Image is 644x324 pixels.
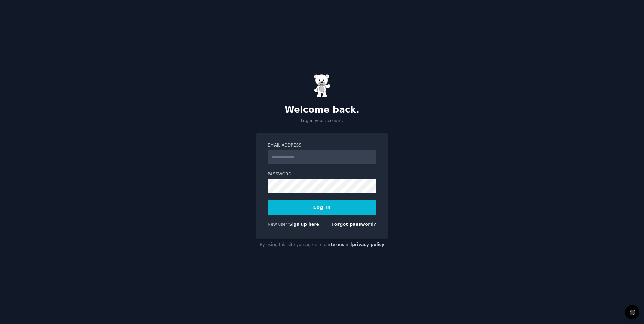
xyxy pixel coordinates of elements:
a: Sign up here [289,222,319,227]
label: Email Address [268,142,376,149]
span: New user? [268,222,289,227]
label: Password [268,171,376,177]
p: Log in your account. [256,118,388,124]
a: privacy policy [352,242,384,247]
a: Forgot password? [331,222,376,227]
button: Log In [268,200,376,215]
div: By using this site you agree to our and [256,239,388,250]
h2: Welcome back. [256,105,388,116]
a: terms [331,242,344,247]
img: Gummy Bear [314,74,330,98]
